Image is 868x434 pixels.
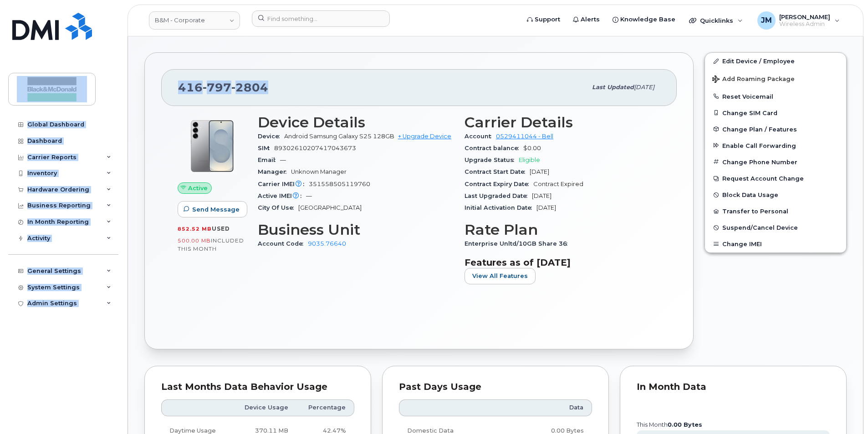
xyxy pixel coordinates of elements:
[465,133,496,140] span: Account
[530,168,549,175] span: [DATE]
[212,225,230,232] span: used
[722,126,797,132] span: Change Plan / Features
[185,119,240,173] img: s25plus.png
[161,383,354,392] div: Last Months Data Behavior Usage
[722,142,796,149] span: Enable Call Forwarding
[521,10,567,29] a: Support
[465,204,536,211] span: Initial Activation Date
[274,145,356,151] span: 89302610207417043673
[258,145,274,151] span: SIM
[532,192,551,199] span: [DATE]
[567,10,606,29] a: Alerts
[178,201,247,217] button: Send Message
[606,10,682,29] a: Knowledge Base
[178,237,244,252] span: included this month
[634,84,654,91] span: [DATE]
[581,15,600,24] span: Alerts
[472,272,528,280] span: View All Features
[705,137,846,154] button: Enable Call Forwarding
[751,11,846,30] div: Jennifer Murphy
[705,203,846,219] button: Transfer to Personal
[178,237,211,244] span: 500.00 MB
[465,156,519,163] span: Upgrade Status
[779,13,830,20] span: [PERSON_NAME]
[779,20,830,28] span: Wireless Admin
[231,81,268,94] span: 2804
[465,168,530,175] span: Contract Start Date
[705,105,846,121] button: Change SIM Card
[178,226,212,232] span: 852.52 MB
[705,154,846,170] button: Change Phone Number
[636,421,702,428] text: this month
[258,181,309,187] span: Carrier IMEI
[284,133,394,140] span: Android Samsung Galaxy S25 128GB
[149,11,240,30] a: B&M - Corporate
[465,145,523,151] span: Contract balance
[683,11,749,30] div: Quicklinks
[535,15,560,24] span: Support
[291,168,347,175] span: Unknown Manager
[192,205,240,214] span: Send Message
[620,15,675,24] span: Knowledge Base
[203,81,231,94] span: 797
[536,204,556,211] span: [DATE]
[465,240,572,247] span: Enterprise Unltd/10GB Share 36
[712,76,795,84] span: Add Roaming Package
[258,133,284,140] span: Device
[188,184,208,192] span: Active
[309,181,370,187] span: 351558505119760
[258,204,298,211] span: City Of Use
[705,170,846,187] button: Request Account Change
[705,187,846,203] button: Block Data Usage
[705,69,846,88] button: Add Roaming Package
[465,268,536,284] button: View All Features
[399,383,592,392] div: Past Days Usage
[258,168,291,175] span: Manager
[258,222,454,238] h3: Business Unit
[465,181,533,187] span: Contract Expiry Date
[519,156,540,163] span: Eligible
[761,15,772,26] span: JM
[232,399,296,416] th: Device Usage
[523,145,541,151] span: $0.00
[705,236,846,252] button: Change IMEI
[465,192,532,199] span: Last Upgraded Date
[296,399,354,416] th: Percentage
[465,257,660,268] h3: Features as of [DATE]
[705,53,846,69] a: Edit Device / Employee
[505,399,592,416] th: Data
[178,81,268,94] span: 416
[258,240,308,247] span: Account Code
[705,121,846,137] button: Change Plan / Features
[496,133,553,140] a: 0529411044 - Bell
[705,219,846,236] button: Suspend/Cancel Device
[258,156,280,163] span: Email
[306,192,312,199] span: —
[700,17,733,24] span: Quicklinks
[258,192,306,199] span: Active IMEI
[705,88,846,105] button: Reset Voicemail
[668,421,702,428] tspan: 0.00 Bytes
[465,222,660,238] h3: Rate Plan
[722,224,798,231] span: Suspend/Cancel Device
[298,204,362,211] span: [GEOGRAPHIC_DATA]
[592,84,634,91] span: Last updated
[465,114,660,131] h3: Carrier Details
[398,133,451,140] a: + Upgrade Device
[280,156,286,163] span: —
[252,10,390,27] input: Find something...
[308,240,346,247] a: 9035.76640
[533,181,583,187] span: Contract Expired
[258,114,454,131] h3: Device Details
[637,383,830,392] div: In Month Data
